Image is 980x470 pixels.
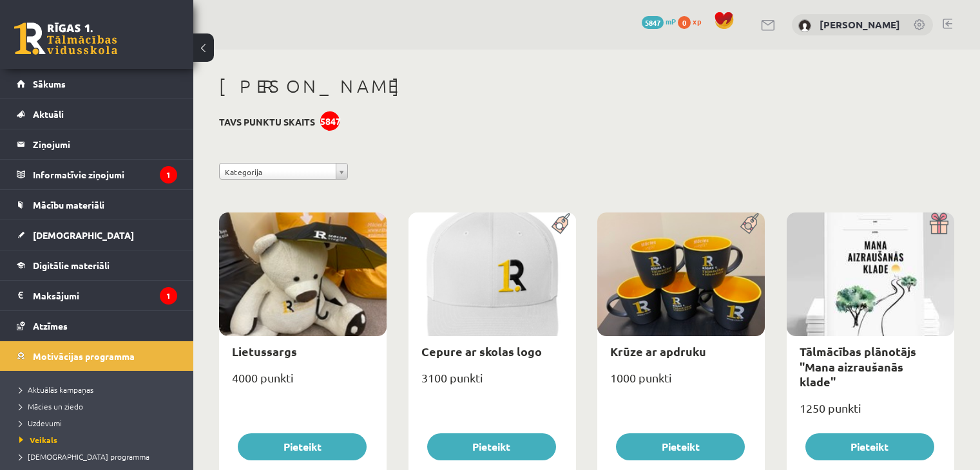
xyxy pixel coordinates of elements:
[19,417,180,429] a: Uzdevumi
[427,433,556,460] button: Pieteikt
[17,129,177,159] a: Ziņojumi
[693,16,701,26] span: xp
[219,117,315,127] h3: Tavs punktu skaits
[19,418,62,428] span: Uzdevumi
[678,16,707,26] a: 0 xp
[219,367,387,399] div: 4000 punkti
[19,400,180,412] a: Mācies un ziedo
[805,433,934,460] button: Pieteikt
[219,163,348,180] a: Kategorija
[33,78,66,89] span: Sākums
[160,287,177,305] i: 1
[642,16,664,29] span: 5847
[33,259,110,271] span: Digitālie materiāli
[642,16,676,26] a: 5847 mP
[798,19,811,32] img: Juris Zīle
[19,435,57,445] span: Veikals
[925,212,954,234] img: Dāvana ar pārsteigumu
[736,212,765,234] img: Populāra prece
[14,23,117,55] a: Rīgas 1. Tālmācības vidusskola
[160,166,177,183] i: 1
[33,108,64,120] span: Aktuāli
[17,250,177,280] a: Digitālie materiāli
[17,311,177,341] a: Atzīmes
[19,384,180,395] a: Aktuālās kampaņas
[33,199,104,211] span: Mācību materiāli
[17,220,177,250] a: [DEMOGRAPHIC_DATA]
[19,401,83,411] span: Mācies un ziedo
[33,160,177,189] legend: Informatīvie ziņojumi
[33,229,134,241] span: [DEMOGRAPHIC_DATA]
[238,433,367,460] button: Pieteikt
[225,164,331,180] span: Kategorija
[33,129,177,159] legend: Ziņojumi
[17,281,177,310] a: Maksājumi1
[800,344,916,389] a: Tālmācības plānotājs "Mana aizraušanās klade"
[232,344,297,359] a: Lietussargs
[787,397,954,429] div: 1250 punkti
[408,367,576,399] div: 3100 punkti
[17,99,177,129] a: Aktuāli
[17,341,177,371] a: Motivācijas programma
[616,433,745,460] button: Pieteikt
[17,69,177,99] a: Sākums
[421,344,542,359] a: Cepure ar skolas logo
[19,451,180,462] a: [DEMOGRAPHIC_DATA] programma
[666,16,676,26] span: mP
[17,190,177,220] a: Mācību materiāli
[19,451,149,462] span: [DEMOGRAPHIC_DATA] programma
[547,212,576,234] img: Populāra prece
[678,16,691,29] span: 0
[820,18,900,31] a: [PERSON_NAME]
[33,350,135,362] span: Motivācijas programma
[17,160,177,189] a: Informatīvie ziņojumi1
[19,434,180,446] a: Veikals
[597,367,765,399] div: 1000 punkti
[33,281,177,310] legend: Maksājumi
[33,320,68,332] span: Atzīmes
[610,344,706,359] a: Krūze ar apdruku
[219,75,954,97] h1: [PERSON_NAME]
[320,111,340,131] div: 5847
[19,384,93,395] span: Aktuālās kampaņas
